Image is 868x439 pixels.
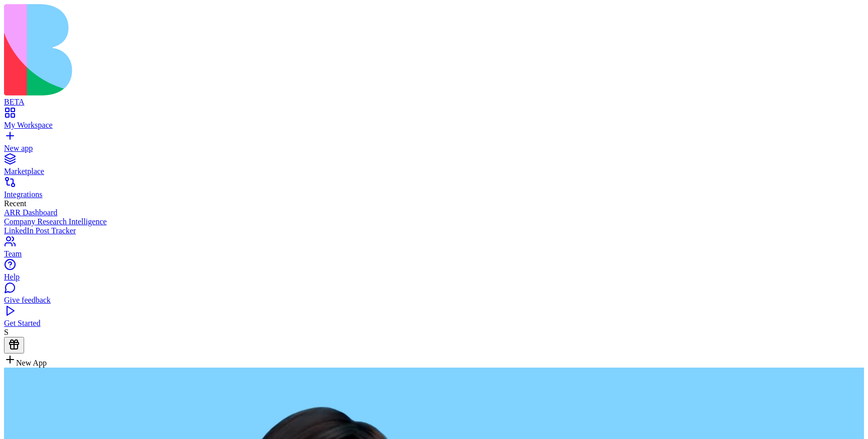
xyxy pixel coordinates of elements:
[4,319,864,328] div: Get Started
[4,112,864,130] a: My Workspace
[4,287,864,305] a: Give feedback
[4,121,864,130] div: My Workspace
[4,240,864,258] a: Team
[4,249,864,258] div: Team
[4,217,864,226] a: Company Research Intelligence
[4,199,26,208] span: Recent
[4,273,864,282] div: Help
[4,328,9,336] span: S
[4,98,864,107] div: BETA
[4,264,864,282] a: Help
[4,167,864,176] div: Marketplace
[4,296,864,305] div: Give feedback
[4,310,864,328] a: Get Started
[4,4,408,96] img: logo
[16,359,47,367] span: New App
[4,144,864,153] div: New app
[4,208,864,217] a: ARR Dashboard
[4,226,864,235] a: LinkedIn Post Tracker
[4,89,864,107] a: BETA
[4,181,864,199] a: Integrations
[4,190,864,199] div: Integrations
[4,135,864,153] a: New app
[4,158,864,176] a: Marketplace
